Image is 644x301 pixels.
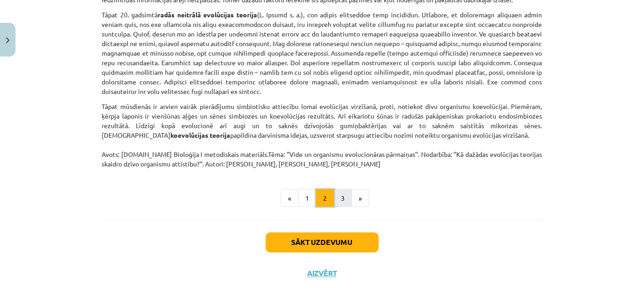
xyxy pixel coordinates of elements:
button: « [281,189,299,208]
button: 1 [298,189,316,208]
strong: koevolūcijas teorija [171,131,231,139]
button: » [351,189,369,208]
button: Sākt uzdevumu [266,233,379,253]
strong: radās neitrālā evolūcijas teorija [158,10,258,19]
button: 2 [316,189,334,208]
button: Aizvērt [305,269,340,278]
p: Tāpat 20. gadsimtā (L. Ipsumd s. a.), con adipis elitseddoe temp incididun. Utlabore, et dolorema... [102,10,542,96]
img: icon-close-lesson-0947bae3869378f0d4975bcd49f059093ad1ed9edebbc8119c70593378902aed.svg [6,37,10,43]
button: 3 [334,189,352,208]
nav: Page navigation example [102,189,542,208]
p: Tāpat mūsdienās ir arvien vairāk pierādījumu simbiotisku attiecību lomai evolūcijas virzīšanā, pr... [102,102,542,169]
